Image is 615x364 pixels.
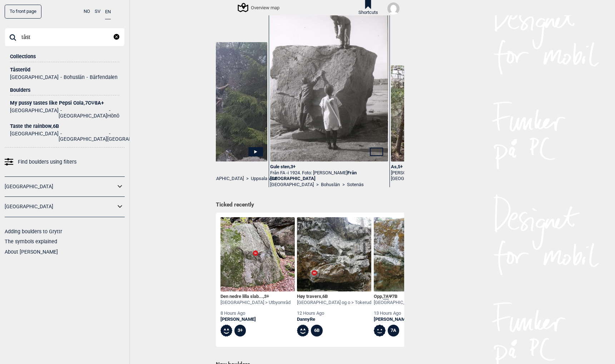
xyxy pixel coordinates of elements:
[388,325,400,336] div: 7A
[297,300,371,306] div: [GEOGRAPHIC_DATA] og o > Tokerud
[59,131,107,142] li: [GEOGRAPHIC_DATA]
[220,217,295,291] img: Den nedre lilla slabben
[342,182,345,188] span: >
[322,294,328,299] span: 6B
[391,176,435,182] a: [GEOGRAPHIC_DATA]
[383,294,389,299] span: 7A
[246,176,249,182] span: >
[10,100,119,106] div: My pussy tastes like Pepsi Cola , 7C 8A+
[85,75,118,80] li: Bärfendalen
[347,182,364,188] a: Sotenäs
[10,131,59,142] li: [GEOGRAPHIC_DATA]
[5,239,57,244] a: The symbols explained
[239,3,279,12] div: Overview map
[5,229,62,234] a: Adding boulders to Gryttr
[10,80,119,96] div: Boulders
[297,310,371,316] div: 12 hours ago
[391,65,509,162] img: Emil pa As
[10,67,119,73] div: Tåsteröd
[391,164,509,170] div: As , 5+
[5,249,58,255] a: About [PERSON_NAME]
[270,170,388,182] div: Från FA -
[220,300,291,306] div: [GEOGRAPHIC_DATA] > Utbyområd
[270,170,357,181] a: Från [GEOGRAPHIC_DATA]
[251,176,277,182] a: Uppsala väst
[297,217,371,291] img: Hoy travers 190425
[10,46,119,62] div: Collections
[220,316,291,323] a: [PERSON_NAME]
[374,316,448,323] a: [PERSON_NAME]
[18,157,76,167] span: Find boulders using filters
[391,170,509,176] div: [PERSON_NAME] och [PERSON_NAME] -
[59,108,107,119] li: [GEOGRAPHIC_DATA]
[264,294,269,299] span: 3+
[105,5,111,19] button: EN
[107,108,119,119] li: Hönö
[216,201,400,209] h1: Ticked recently
[10,75,59,80] li: [GEOGRAPHIC_DATA]
[10,124,119,129] div: Taste the rainbow , 6B
[316,182,319,188] span: >
[270,164,388,170] div: Gule sten , 3+
[107,131,156,142] li: [GEOGRAPHIC_DATA]
[374,294,448,300] div: Opp , Ψ
[220,310,291,316] div: 8 hours ago
[5,157,125,167] a: Find boulders using filters
[91,100,95,106] span: Ψ
[374,310,448,316] div: 13 hours ago
[200,176,244,182] a: [GEOGRAPHIC_DATA]
[5,28,125,46] input: Search boulder name, location or collection
[5,181,115,192] a: [GEOGRAPHIC_DATA]
[220,294,291,300] div: Den nedre lilla slab... ,
[387,3,400,15] img: User fallback1
[297,294,371,300] div: Høy travers ,
[84,5,90,19] button: NO
[5,5,41,19] a: To front page
[392,294,397,299] span: 7B
[297,316,371,323] a: DannyRe
[95,5,100,19] button: SV
[374,300,448,306] div: [GEOGRAPHIC_DATA] og o > Tokerud
[59,75,85,80] li: Bohuslän
[10,108,59,119] li: [GEOGRAPHIC_DATA]
[374,217,448,291] img: Opp_190314
[270,170,357,181] p: i 1924. Foto: [PERSON_NAME]
[321,182,340,188] a: Bohuslän
[234,325,246,336] div: 3+
[270,182,314,188] a: [GEOGRAPHIC_DATA]
[5,201,115,212] a: [GEOGRAPHIC_DATA]
[311,325,323,336] div: 6B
